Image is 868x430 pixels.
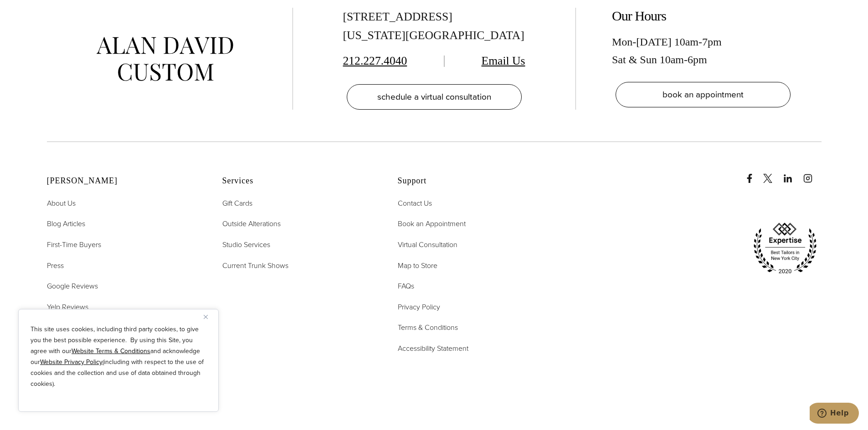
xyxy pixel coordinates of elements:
[47,239,101,250] span: First-Time Buyers
[398,218,466,230] a: Book an Appointment
[745,165,761,183] a: Facebook
[398,343,468,354] a: Accessibility Statement
[204,315,208,319] img: Close
[222,218,281,229] span: Outside Alterations
[47,218,85,230] a: Blog Articles
[47,260,64,272] a: Press
[398,260,437,271] span: Map to Store
[398,322,458,333] span: Terms & Conditions
[783,165,801,183] a: linkedin
[398,218,466,229] span: Book an Appointment
[398,281,414,291] span: FAQs
[398,302,440,312] span: Privacy Policy
[47,281,98,291] span: Google Reviews
[398,260,437,272] a: Map to Store
[222,198,252,208] span: Gift Cards
[398,176,550,186] h2: Support
[398,301,440,313] a: Privacy Policy
[222,218,281,230] a: Outside Alterations
[47,176,200,186] h2: [PERSON_NAME]
[222,176,375,186] h2: Services
[343,54,407,67] a: 212.227.4040
[377,90,491,103] span: schedule a virtual consultation
[47,197,200,334] nav: Alan David Footer Nav
[222,239,270,250] span: Studio Services
[398,239,457,250] span: Virtual Consultation
[47,218,85,229] span: Blog Articles
[47,280,98,292] a: Google Reviews
[398,343,468,354] span: Accessibility Statement
[347,84,522,110] a: schedule a virtual consultation
[222,197,252,209] a: Gift Cards
[222,197,375,271] nav: Services Footer Nav
[222,239,270,251] a: Studio Services
[482,54,525,67] a: Email Us
[47,302,88,312] span: Yelp Reviews
[398,322,458,334] a: Terms & Conditions
[810,403,859,425] iframe: Opens a widget where you can chat to one of our agents
[204,311,215,322] button: Close
[40,357,103,367] a: Website Privacy Policy
[343,8,525,45] div: [STREET_ADDRESS] [US_STATE][GEOGRAPHIC_DATA]
[47,197,76,209] a: About Us
[47,239,101,251] a: First-Time Buyers
[398,197,432,209] a: Contact Us
[222,260,288,271] span: Current Trunk Shows
[616,82,791,107] a: book an appointment
[398,239,457,251] a: Virtual Consultation
[72,346,150,356] a: Website Terms & Conditions
[47,198,76,208] span: About Us
[398,198,432,208] span: Contact Us
[612,33,794,68] div: Mon-[DATE] 10am-7pm Sat & Sun 10am-6pm
[31,324,206,390] p: This site uses cookies, including third party cookies, to give you the best possible experience. ...
[97,37,233,81] img: alan david custom
[47,260,64,271] span: Press
[749,219,822,278] img: expertise, best tailors in new york city 2020
[803,165,822,183] a: instagram
[47,301,88,313] a: Yelp Reviews
[763,165,781,183] a: x/twitter
[612,8,794,24] h2: Our Hours
[398,197,550,354] nav: Support Footer Nav
[222,260,288,272] a: Current Trunk Shows
[398,280,414,292] a: FAQs
[663,88,744,101] span: book an appointment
